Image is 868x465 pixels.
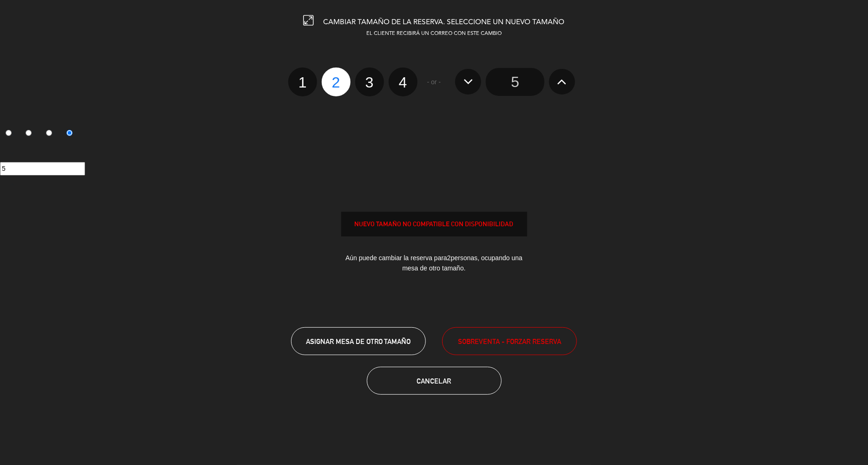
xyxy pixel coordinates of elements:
div: Aún puede cambiar la reserva para personas, ocupando una mesa de otro tamaño. [341,246,527,281]
label: 2 [20,126,41,142]
span: - or - [427,77,441,88]
input: 3 [46,130,52,136]
span: 2 [447,254,451,262]
label: 1 [288,67,317,96]
span: SOBREVENTA - FORZAR RESERVA [458,336,561,347]
input: 2 [26,130,32,136]
span: ASIGNAR MESA DE OTRO TAMAÑO [306,337,411,345]
span: CAMBIAR TAMAÑO DE LA RESERVA. SELECCIONE UN NUEVO TAMAÑO [324,19,565,26]
button: Cancelar [367,367,502,395]
label: 3 [41,126,61,142]
span: Cancelar [417,377,451,385]
button: ASIGNAR MESA DE OTRO TAMAÑO [291,327,426,355]
input: 4 [66,130,73,136]
label: 4 [61,126,81,142]
input: 1 [6,130,12,136]
label: 3 [355,67,384,96]
label: 2 [322,67,351,96]
div: NUEVO TAMAÑO NO COMPATIBLE CON DISPONIBILIDAD [342,219,527,229]
span: EL CLIENTE RECIBIRÁ UN CORREO CON ESTE CAMBIO [366,31,502,36]
label: 4 [389,67,417,96]
button: SOBREVENTA - FORZAR RESERVA [442,327,577,355]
